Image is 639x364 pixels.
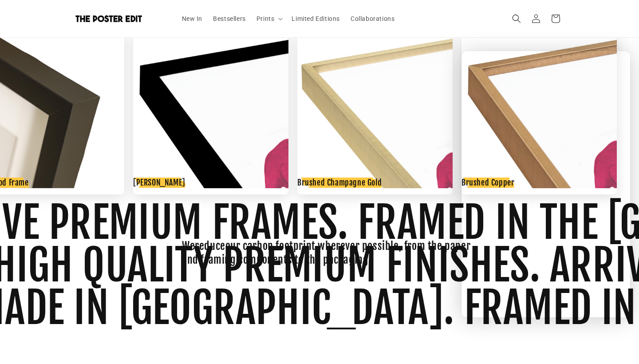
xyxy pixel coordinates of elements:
[292,15,340,23] span: Limited Editions
[297,33,453,188] img: Brushed_Champagne_Gold_Frame-new_500x.jpg
[256,15,275,23] span: Prints
[208,9,251,28] a: Bestsellers
[507,9,526,28] summary: Search
[251,9,287,28] summary: Prints
[345,9,400,28] a: Collaborations
[182,15,203,23] span: New In
[133,33,288,188] img: Matt_Black_Frame-new_500x.jpg
[351,15,394,23] span: Collaborations
[286,9,345,28] a: Limited Editions
[133,178,185,188] h3: [PERSON_NAME]
[213,15,246,23] span: Bestsellers
[72,12,168,26] a: The Poster Edit
[297,178,382,188] h3: Brushed Champagne Gold
[177,9,208,28] a: New In
[75,15,142,22] img: The Poster Edit
[461,51,630,317] iframe: Chatra live chat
